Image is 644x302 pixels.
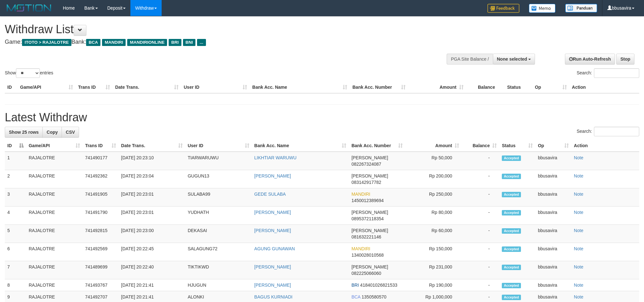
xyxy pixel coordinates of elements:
[119,170,185,188] td: [DATE] 20:23:04
[254,283,291,288] a: [PERSON_NAME]
[26,261,83,279] td: RAJALOTRE
[574,155,583,160] a: Note
[5,140,26,152] th: ID: activate to sort column descending
[5,225,26,243] td: 5
[351,198,384,203] span: Copy 1450012389694 to clipboard
[18,81,76,93] th: Game/API
[351,216,384,221] span: Copy 0895372118354 to clipboard
[26,207,83,225] td: RAJALOTRE
[250,81,350,93] th: Bank Acc. Name
[535,207,571,225] td: bbusavira
[529,4,556,13] img: Button%20Memo.svg
[351,210,388,215] span: [PERSON_NAME]
[5,127,43,138] a: Show 25 rows
[185,243,252,261] td: SALAGUNG72
[185,140,252,152] th: User ID: activate to sort column ascending
[350,81,408,93] th: Bank Acc. Number
[502,174,521,179] span: Accepted
[83,225,119,243] td: 741492815
[119,140,185,152] th: Date Trans.: activate to sort column ascending
[502,228,521,234] span: Accepted
[351,271,381,276] span: Copy 082225066060 to clipboard
[5,81,18,93] th: ID
[185,261,252,279] td: TIKTIKWD
[26,279,83,291] td: RAJALOTRE
[574,264,583,269] a: Note
[535,152,571,170] td: bbusavira
[66,130,75,135] span: CSV
[462,140,499,152] th: Balance: activate to sort column ascending
[119,188,185,207] td: [DATE] 20:23:01
[9,130,39,135] span: Show 25 rows
[462,170,499,188] td: -
[405,188,462,207] td: Rp 250,000
[119,243,185,261] td: [DATE] 20:22:45
[252,140,349,152] th: Bank Acc. Name: activate to sort column ascending
[616,54,634,64] a: Stop
[405,207,462,225] td: Rp 80,000
[26,225,83,243] td: RAJALOTRE
[535,261,571,279] td: bbusavira
[351,180,381,185] span: Copy 083142917782 to clipboard
[505,81,532,93] th: Status
[574,192,583,197] a: Note
[569,81,639,93] th: Action
[183,39,195,46] span: BNI
[185,170,252,188] td: GUGUN13
[181,81,250,93] th: User ID
[26,140,83,152] th: Game/API: activate to sort column ascending
[462,207,499,225] td: -
[185,152,252,170] td: TIARWARUWU
[535,188,571,207] td: bbusavira
[119,261,185,279] td: [DATE] 20:22:40
[502,295,521,300] span: Accepted
[254,264,291,269] a: [PERSON_NAME]
[351,234,381,239] span: Copy 081632221146 to clipboard
[5,39,423,45] h4: Game: Bank:
[102,39,126,46] span: MANDIRI
[349,140,405,152] th: Bank Acc. Number: activate to sort column ascending
[574,294,583,299] a: Note
[351,173,388,178] span: [PERSON_NAME]
[502,210,521,215] span: Accepted
[532,81,569,93] th: Op
[351,264,388,269] span: [PERSON_NAME]
[16,68,40,78] select: Showentries
[535,243,571,261] td: bbusavira
[22,39,71,46] span: ITOTO > RAJALOTRE
[254,173,291,178] a: [PERSON_NAME]
[86,39,100,46] span: BCA
[254,246,295,251] a: AGUNG GUNAWAN
[497,57,527,62] span: None selected
[5,207,26,225] td: 4
[185,207,252,225] td: YUDHATH
[113,81,181,93] th: Date Trans.
[42,127,62,138] a: Copy
[254,228,291,233] a: [PERSON_NAME]
[119,152,185,170] td: [DATE] 20:23:10
[5,261,26,279] td: 7
[571,140,639,152] th: Action
[351,253,384,258] span: Copy 1340028010568 to clipboard
[535,140,571,152] th: Op: activate to sort column ascending
[127,39,167,46] span: MANDIRIONLINE
[405,152,462,170] td: Rp 50,000
[499,140,535,152] th: Status: activate to sort column ascending
[351,155,388,160] span: [PERSON_NAME]
[577,127,639,136] label: Search:
[47,130,58,135] span: Copy
[351,283,359,288] span: BRI
[577,68,639,78] label: Search:
[119,279,185,291] td: [DATE] 20:21:41
[119,225,185,243] td: [DATE] 20:23:00
[565,54,615,64] a: Run Auto-Refresh
[405,170,462,188] td: Rp 200,000
[5,170,26,188] td: 2
[197,39,206,46] span: ...
[408,81,466,93] th: Amount
[254,192,286,197] a: GEDE SULABA
[119,207,185,225] td: [DATE] 20:23:01
[83,152,119,170] td: 741490177
[574,246,583,251] a: Note
[405,243,462,261] td: Rp 150,000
